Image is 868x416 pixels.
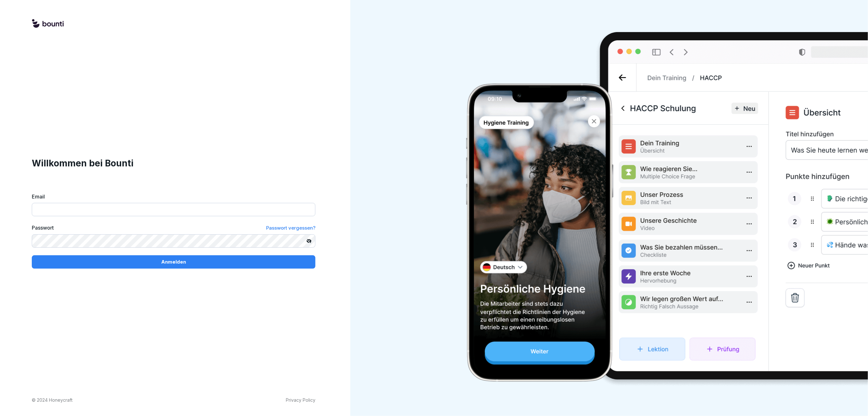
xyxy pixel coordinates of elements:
button: Anmelden [32,255,315,269]
label: Passwort [32,224,54,232]
img: logo.svg [32,19,64,29]
p: © 2024 Honeycraft [32,397,72,403]
span: Passwort vergessen? [266,225,315,231]
a: Privacy Policy [286,397,315,403]
p: Anmelden [161,258,186,265]
h1: Willkommen bei Bounti [32,157,315,170]
label: Email [32,193,315,200]
a: Passwort vergessen? [266,224,315,232]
